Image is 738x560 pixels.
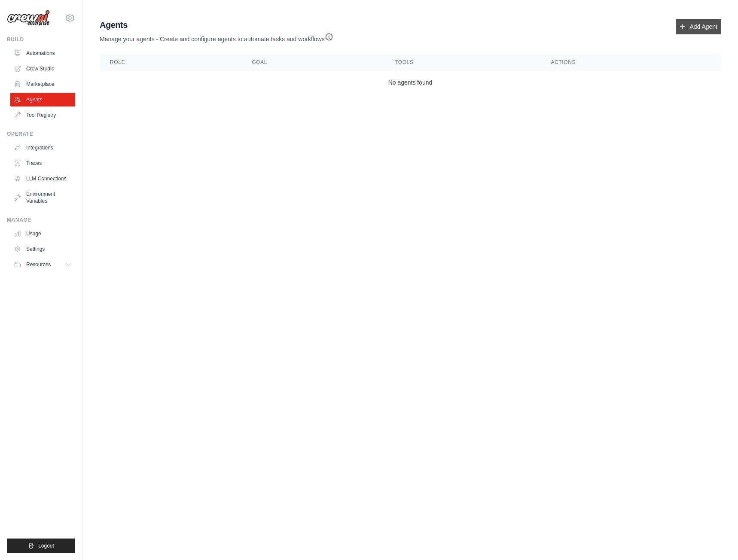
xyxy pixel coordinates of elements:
button: Logout [7,539,75,553]
a: Usage [10,227,75,240]
p: Manage your agents - Create and configure agents to automate tasks and workflows [100,31,333,43]
span: Resources [26,261,51,268]
button: Resources [10,258,75,271]
th: Tools [384,54,541,71]
a: Marketplace [10,77,75,91]
a: Add Agent [676,19,721,34]
th: Role [100,54,241,71]
th: Goal [241,54,384,71]
a: LLM Connections [10,172,75,186]
a: Tool Registry [10,108,75,122]
div: Manage [7,216,75,223]
td: No agents found [100,71,721,94]
div: Operate [7,131,75,137]
a: Integrations [10,141,75,155]
th: Actions [541,54,721,71]
a: Settings [10,242,75,256]
span: Logout [38,542,54,549]
a: Crew Studio [10,62,75,76]
a: Automations [10,46,75,60]
h2: Agents [100,19,333,31]
a: Agents [10,93,75,107]
div: Build [7,36,75,43]
a: Traces [10,156,75,170]
img: Logo [7,10,50,26]
a: Environment Variables [10,187,75,208]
